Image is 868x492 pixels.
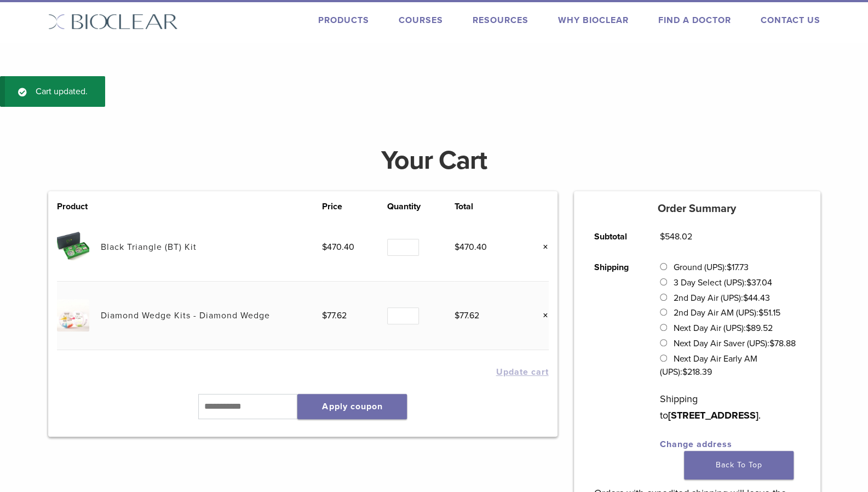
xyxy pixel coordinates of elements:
a: Courses [399,15,443,26]
label: Next Day Air Early AM (UPS): [660,353,757,377]
th: Price [322,200,387,213]
a: Remove this item [534,240,549,254]
a: Find A Doctor [658,15,731,26]
th: Quantity [387,200,455,213]
span: $ [746,323,751,334]
label: 2nd Day Air AM (UPS): [674,307,780,318]
bdi: 77.62 [322,310,347,321]
th: Shipping [582,252,648,460]
span: $ [682,367,687,377]
bdi: 548.02 [660,231,692,242]
a: Products [318,15,369,26]
span: $ [769,338,774,349]
bdi: 218.39 [682,367,712,377]
img: Diamond Wedge Kits - Diamond Wedge [57,299,89,331]
span: $ [455,242,459,253]
bdi: 470.40 [322,242,354,253]
label: Next Day Air (UPS): [674,323,773,334]
bdi: 37.04 [746,277,772,288]
th: Product [57,200,101,213]
a: Change address [660,439,732,450]
label: 3 Day Select (UPS): [674,277,772,288]
span: $ [743,293,748,304]
a: Resources [473,15,528,26]
button: Apply coupon [297,394,407,419]
bdi: 77.62 [455,310,479,321]
h5: Order Summary [574,202,820,215]
th: Total [455,200,520,213]
bdi: 470.40 [455,242,487,253]
a: Contact Us [761,15,820,26]
label: 2nd Day Air (UPS): [674,293,770,304]
bdi: 44.43 [743,293,770,304]
th: Subtotal [582,221,648,252]
bdi: 78.88 [769,338,796,349]
img: Bioclear [48,14,178,30]
label: Ground (UPS): [674,262,749,273]
a: Back To Top [684,451,794,479]
span: $ [727,262,732,273]
img: Black Triangle (BT) Kit [57,231,89,263]
a: Diamond Wedge Kits - Diamond Wedge [101,310,270,321]
bdi: 51.15 [758,307,780,318]
span: $ [455,310,459,321]
span: $ [660,231,665,242]
span: $ [322,242,327,253]
a: Black Triangle (BT) Kit [101,242,197,253]
h1: Your Cart [40,147,829,174]
span: $ [322,310,327,321]
bdi: 17.73 [727,262,749,273]
a: Remove this item [534,308,549,323]
button: Update cart [496,368,549,376]
a: Why Bioclear [558,15,629,26]
span: $ [746,277,751,288]
p: Shipping to . [660,391,800,424]
bdi: 89.52 [746,323,773,334]
label: Next Day Air Saver (UPS): [674,338,796,349]
strong: [STREET_ADDRESS] [668,409,758,421]
span: $ [758,307,763,318]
